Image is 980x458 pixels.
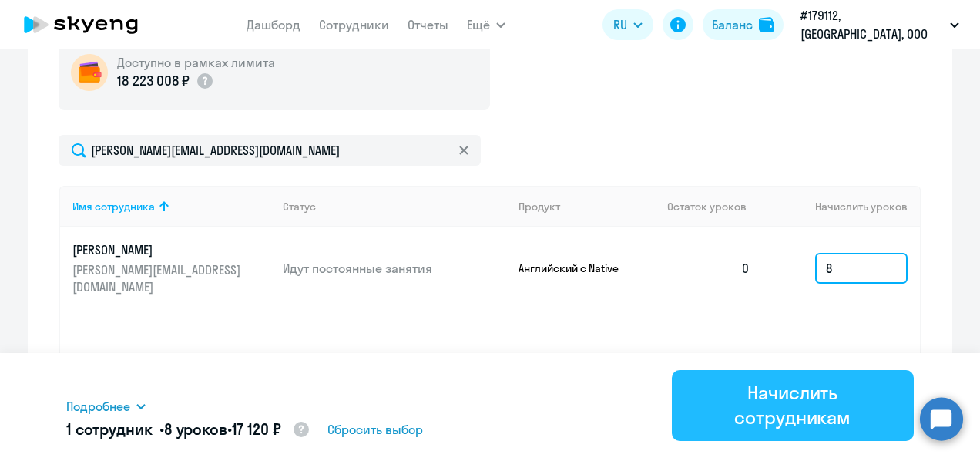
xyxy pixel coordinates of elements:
p: Английский с Native [519,261,634,275]
div: Остаток уроков [667,200,763,214]
div: Имя сотрудника [72,200,270,214]
span: 17 120 ₽ [232,419,281,439]
button: RU [602,9,653,40]
a: Сотрудники [319,17,389,32]
input: Поиск по имени, email, продукту или статусу [59,135,481,166]
button: #179112, [GEOGRAPHIC_DATA], ООО [793,6,967,43]
h5: 1 сотрудник • • [66,419,310,442]
div: Статус [283,200,506,214]
div: Имя сотрудника [72,200,155,214]
button: Балансbalance [703,9,784,40]
a: Дашборд [247,17,300,32]
span: Ещё [467,15,490,34]
div: Статус [283,200,316,214]
button: Начислить сотрудникам [672,370,915,441]
h5: Доступно в рамках лимита [117,54,275,71]
p: #179112, [GEOGRAPHIC_DATA], ООО [800,6,944,43]
a: Отчеты [408,17,448,32]
th: Начислить уроков [763,186,920,227]
p: [PERSON_NAME] [72,241,245,258]
div: Начислить сотрудникам [693,380,893,429]
div: Баланс [712,15,753,34]
div: Продукт [519,200,656,214]
a: [PERSON_NAME][PERSON_NAME][EMAIL_ADDRESS][DOMAIN_NAME] [72,241,270,295]
span: Сбросить выбор [327,420,423,439]
span: 8 уроков [164,419,227,439]
span: Остаток уроков [667,200,747,214]
p: [PERSON_NAME][EMAIL_ADDRESS][DOMAIN_NAME] [72,261,245,295]
span: RU [613,15,627,34]
div: Продукт [519,200,560,214]
p: Идут постоянные занятия [283,260,506,277]
span: Подробнее [66,397,130,416]
button: Ещё [467,9,505,40]
td: 0 [655,227,763,309]
img: balance [759,17,774,32]
p: 18 223 008 ₽ [117,71,190,91]
img: wallet-circle.png [71,54,108,91]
